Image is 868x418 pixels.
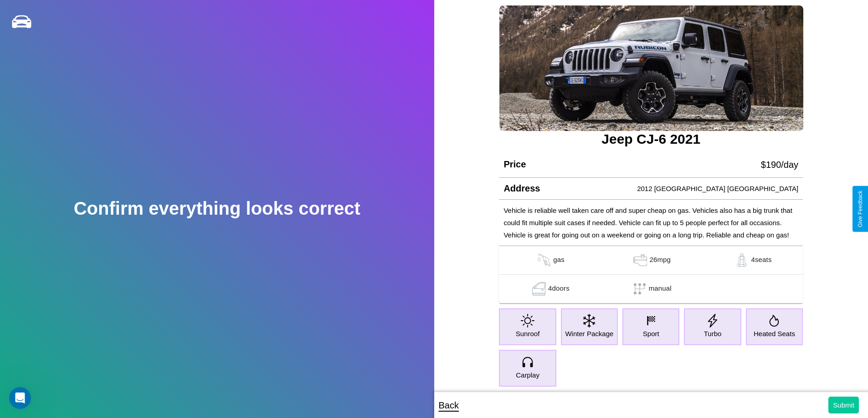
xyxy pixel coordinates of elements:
p: Winter Package [565,327,613,340]
p: 26 mpg [649,253,671,267]
p: Turbo [704,327,722,340]
img: gas [631,253,649,267]
p: Heated Seats [754,327,795,340]
button: Submit [828,397,859,413]
p: $ 190 /day [761,156,798,173]
p: gas [553,253,565,267]
p: Back [439,397,459,413]
img: gas [530,282,548,296]
h4: Address [503,183,540,194]
p: manual [649,282,672,296]
div: Give Feedback [857,191,863,227]
p: Vehicle is reliable well taken care off and super cheap on gas. Vehicles also has a big trunk tha... [503,204,798,241]
h2: Confirm everything looks correct [74,198,360,219]
h4: Price [503,159,526,170]
p: Sport [643,327,659,340]
p: 2012 [GEOGRAPHIC_DATA] [GEOGRAPHIC_DATA] [637,182,798,195]
p: 4 seats [751,253,771,267]
p: 4 doors [548,282,570,296]
img: gas [733,253,751,267]
p: Sunroof [516,327,540,340]
img: gas [535,253,553,267]
table: simple table [499,246,803,303]
p: Carplay [516,369,539,381]
iframe: Intercom live chat [9,387,31,409]
h3: Jeep CJ-6 2021 [499,131,803,147]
